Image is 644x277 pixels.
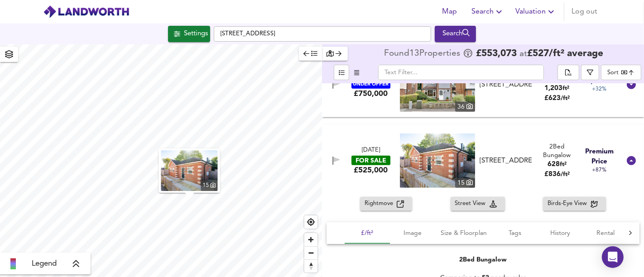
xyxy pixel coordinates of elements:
img: property thumbnail [161,150,218,191]
span: Legend [32,258,57,269]
span: History [543,228,577,239]
button: Search [468,3,508,21]
button: Birds-Eye View [543,197,606,211]
div: [STREET_ADDRESS] [480,80,532,90]
span: Valuation [515,5,557,18]
input: Enter a location... [214,26,431,42]
div: Click to configure Search Settings [168,26,210,42]
button: Zoom out [304,246,317,259]
button: Search [435,26,476,42]
button: property thumbnail 15 [159,148,220,193]
span: £ 527 / ft² average [527,49,603,58]
div: Sort [607,68,619,77]
span: Rightmove [365,199,397,209]
div: Settings [184,28,208,40]
div: 15 [201,181,218,191]
button: Reset bearing to north [304,259,317,272]
button: Street View [451,197,505,211]
span: Log out [572,5,597,18]
span: Search [471,5,505,18]
span: +32% [592,86,606,93]
span: +87% [592,167,606,174]
a: property thumbnail 36 [400,57,475,112]
div: Run Your Search [435,26,476,42]
span: Birds-Eye View [548,199,591,209]
span: Zoom out [304,247,317,259]
span: 628 [548,161,560,168]
span: at [519,50,527,58]
div: [DATE]FOR SALE£525,000 property thumbnail 15 [STREET_ADDRESS]2Bed Bungalow628ft²£836/ft² Premium ... [322,124,644,197]
button: Log out [568,3,601,21]
span: 1,203 [544,85,562,92]
a: property thumbnail 15 [400,134,475,188]
span: ft² [562,86,569,91]
a: property thumbnail 15 [161,150,218,191]
button: Rightmove [360,197,412,211]
span: ft² [560,162,567,167]
div: UNDER OFFER [351,80,390,89]
div: FOR SALE [351,156,390,165]
button: Map [435,3,464,21]
div: Open Intercom Messenger [602,246,624,268]
svg: Show Details [626,155,637,166]
button: Settings [168,26,210,42]
svg: Show Details [626,79,637,90]
div: split button [557,65,579,80]
img: property thumbnail [400,57,475,112]
span: Map [439,5,461,18]
div: 36 [455,102,475,112]
span: Premium Price [578,147,620,167]
span: Image [395,228,430,239]
div: [DATE] [362,146,380,155]
span: £ 553,073 [476,49,517,58]
span: £ 623 [544,95,570,102]
span: Street View [455,199,490,209]
div: Found 13 Propert ies [384,49,462,58]
div: UNDER OFFER£750,000 property thumbnail 36 [STREET_ADDRESS]1,203ft²£623/ft² Expensive+32% [322,52,644,117]
span: Rental [588,228,623,239]
div: Search [437,28,474,40]
div: Sort [601,65,641,80]
input: Text Filter... [378,65,544,80]
div: [STREET_ADDRESS] [480,156,532,166]
span: £/ft² [350,228,384,239]
img: logo [43,5,130,19]
button: Zoom in [304,233,317,246]
div: £750,000 [354,89,388,99]
img: property thumbnail [400,134,475,188]
div: £525,000 [354,165,388,175]
button: Valuation [512,3,560,21]
button: Find my location [304,215,317,229]
span: / ft² [561,172,570,177]
div: 2 Bed Bungalow [536,143,578,160]
span: / ft² [561,96,570,101]
span: Size & Floorplan [441,228,487,239]
span: £ 836 [544,171,570,178]
span: Tags [498,228,532,239]
div: 15 [455,178,475,188]
div: 2 Bed Bungalow [459,255,507,264]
